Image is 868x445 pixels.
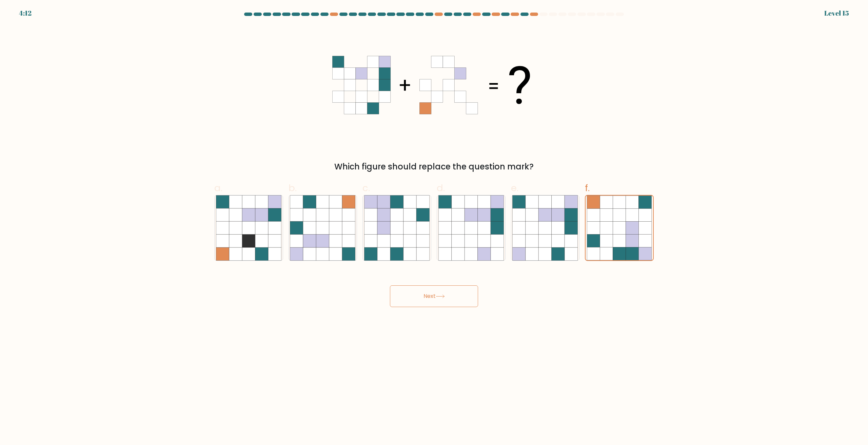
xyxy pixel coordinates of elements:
[218,161,650,173] div: Which figure should replace the question mark?
[824,8,849,18] div: Level 15
[289,181,297,195] span: b.
[437,181,445,195] span: d.
[585,181,590,195] span: f.
[362,181,370,195] span: c.
[511,181,518,195] span: e.
[390,285,478,307] button: Next
[214,181,222,195] span: a.
[19,8,32,18] div: 4:12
